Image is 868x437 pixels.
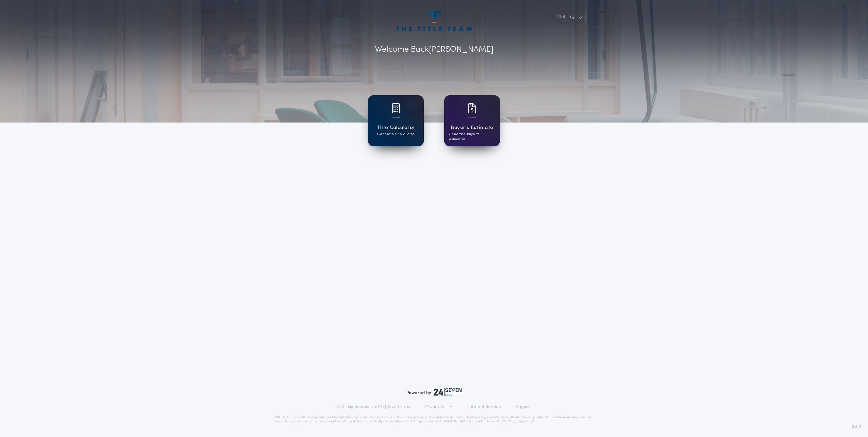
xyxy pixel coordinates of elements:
[434,388,462,396] img: logo
[275,415,593,423] p: DISCLAIMER: This estimate is provided for informational purposes only. 24|Seven Fees, a product o...
[852,424,861,430] span: 3.8.0
[444,95,500,146] a: card iconBuyer's EstimateGenerate buyer's estimates
[516,404,531,410] a: Support
[554,11,586,23] button: Settings
[377,132,414,137] p: Generate title quotes
[467,404,501,410] a: Terms of Service
[451,124,493,132] h1: Buyer's Estimate
[337,404,410,410] p: © All rights reserved. 24|Seven Fees
[406,388,462,396] div: Powered by
[449,132,495,142] p: Generate buyer's estimates
[375,44,494,56] p: Welcome Back [PERSON_NAME]
[468,103,476,113] img: card icon
[392,103,400,113] img: card icon
[377,124,415,132] h1: Title Calculator
[368,95,424,146] a: card iconTitle CalculatorGenerate title quotes
[396,11,472,31] img: account-logo
[425,404,452,410] a: Privacy Policy
[435,420,468,423] a: [URL][DOMAIN_NAME]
